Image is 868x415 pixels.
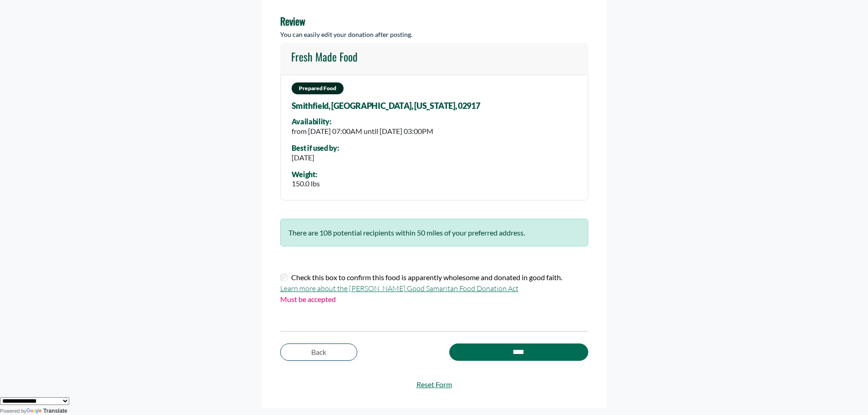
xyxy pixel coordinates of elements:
[26,408,43,415] img: Google Translate
[292,144,339,152] div: Best if used by:
[280,294,588,305] p: Must be accepted
[292,82,344,94] span: Prepared Food
[280,379,588,390] a: Reset Form
[292,152,339,163] div: [DATE]
[26,408,67,414] a: Translate
[280,31,588,39] h5: You can easily edit your donation after posting.
[292,102,480,111] span: Smithfield, [GEOGRAPHIC_DATA], [US_STATE], 02917
[280,343,357,361] a: Back
[292,126,433,137] div: from [DATE] 07:00AM until [DATE] 03:00PM
[280,219,588,246] div: There are 108 potential recipients within 50 miles of your preferred address.
[292,118,433,126] div: Availability:
[291,50,358,63] h4: Fresh Made Food
[292,170,320,179] div: Weight:
[291,272,562,283] label: Check this box to confirm this food is apparently wholesome and donated in good faith.
[280,284,519,293] a: Learn more about the [PERSON_NAME] Good Samaritan Food Donation Act
[292,178,320,189] div: 150.0 lbs
[280,15,588,27] h4: Review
